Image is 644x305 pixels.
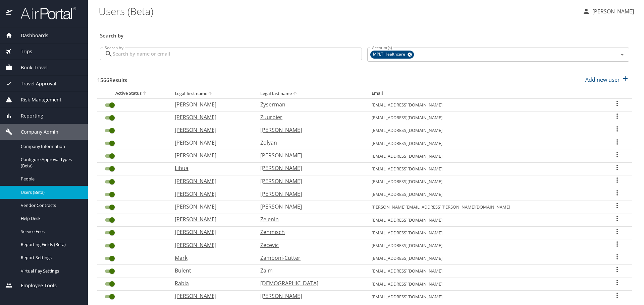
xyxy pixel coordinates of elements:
input: Search by name or email [113,48,362,60]
p: [PERSON_NAME] [175,151,247,159]
p: [PERSON_NAME] [260,126,358,134]
th: Legal last name [255,89,366,98]
div: MPLT Healthcare [370,51,414,59]
p: [PERSON_NAME] [175,241,247,249]
td: [EMAIL_ADDRESS][DOMAIN_NAME] [366,226,603,239]
span: Configure Approval Types (Beta) [21,156,80,169]
p: [PERSON_NAME] [175,139,247,147]
span: Company Information [21,143,80,150]
span: Employee Tools [12,282,57,289]
td: [EMAIL_ADDRESS][DOMAIN_NAME] [366,265,603,278]
td: [EMAIL_ADDRESS][DOMAIN_NAME] [366,175,603,188]
span: Trips [12,48,32,55]
p: Zaim [260,266,358,275]
p: [PERSON_NAME] [175,100,247,108]
td: [EMAIL_ADDRESS][DOMAIN_NAME] [366,278,603,290]
p: Zolyan [260,139,358,147]
button: Add new user [583,72,632,87]
td: [EMAIL_ADDRESS][DOMAIN_NAME] [366,239,603,252]
p: [PERSON_NAME] [175,113,247,121]
p: Zyserman [260,100,358,108]
button: sort [142,90,148,97]
th: Email [366,89,603,98]
p: Zehmisch [260,228,358,236]
p: [PERSON_NAME] [175,215,247,223]
span: Report Settings [21,254,80,261]
p: [PERSON_NAME] [260,151,358,159]
p: [PERSON_NAME] [590,7,634,15]
button: [PERSON_NAME] [580,5,637,17]
td: [EMAIL_ADDRESS][DOMAIN_NAME] [366,162,603,175]
span: People [21,176,80,182]
span: MPLT Healthcare [370,51,409,58]
p: [PERSON_NAME] [260,190,358,198]
td: [EMAIL_ADDRESS][DOMAIN_NAME] [366,252,603,265]
td: [EMAIL_ADDRESS][DOMAIN_NAME] [366,150,603,162]
img: icon-airportal.png [6,7,13,20]
p: Zuurbier [260,113,358,121]
p: Zelenin [260,215,358,223]
p: [PERSON_NAME] [175,292,247,300]
span: Book Travel [12,64,48,71]
p: Zecevic [260,241,358,249]
p: [PERSON_NAME] [175,190,247,198]
p: [PERSON_NAME] [260,292,358,300]
p: Rabia [175,279,247,287]
p: [PERSON_NAME] [260,164,358,172]
button: sort [207,91,214,97]
span: Travel Approval [12,80,56,87]
h1: Users (Beta) [99,1,577,21]
td: [EMAIL_ADDRESS][DOMAIN_NAME] [366,124,603,137]
p: Zamboni-Cutter [260,254,358,262]
p: [DEMOGRAPHIC_DATA] [260,279,358,287]
p: [PERSON_NAME] [260,203,358,211]
td: [PERSON_NAME][EMAIL_ADDRESS][PERSON_NAME][DOMAIN_NAME] [366,201,603,214]
button: sort [292,91,299,97]
span: Risk Management [12,96,61,103]
h3: Search by [100,28,629,40]
th: Active Status [97,89,169,98]
span: Help Desk [21,215,80,222]
p: [PERSON_NAME] [175,177,247,185]
p: [PERSON_NAME] [175,126,247,134]
img: airportal-logo.png [13,7,76,20]
p: Add new user [585,76,620,84]
p: [PERSON_NAME] [175,203,247,211]
td: [EMAIL_ADDRESS][DOMAIN_NAME] [366,137,603,150]
p: Bulent [175,266,247,275]
span: Vendor Contracts [21,202,80,209]
span: Company Admin [12,128,58,136]
td: [EMAIL_ADDRESS][DOMAIN_NAME] [366,290,603,303]
span: Dashboards [12,32,48,39]
span: Reporting Fields (Beta) [21,241,80,248]
span: Service Fees [21,228,80,235]
td: [EMAIL_ADDRESS][DOMAIN_NAME] [366,214,603,226]
p: [PERSON_NAME] [175,228,247,236]
span: Reporting [12,112,43,120]
td: [EMAIL_ADDRESS][DOMAIN_NAME] [366,111,603,124]
p: Lihua [175,164,247,172]
button: Open [618,50,627,59]
span: Virtual Pay Settings [21,268,80,274]
span: Users (Beta) [21,189,80,196]
p: [PERSON_NAME] [260,177,358,185]
td: [EMAIL_ADDRESS][DOMAIN_NAME] [366,188,603,201]
td: [EMAIL_ADDRESS][DOMAIN_NAME] [366,98,603,111]
h3: 1566 Results [97,72,127,84]
th: Legal first name [169,89,255,98]
p: Mark [175,254,247,262]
